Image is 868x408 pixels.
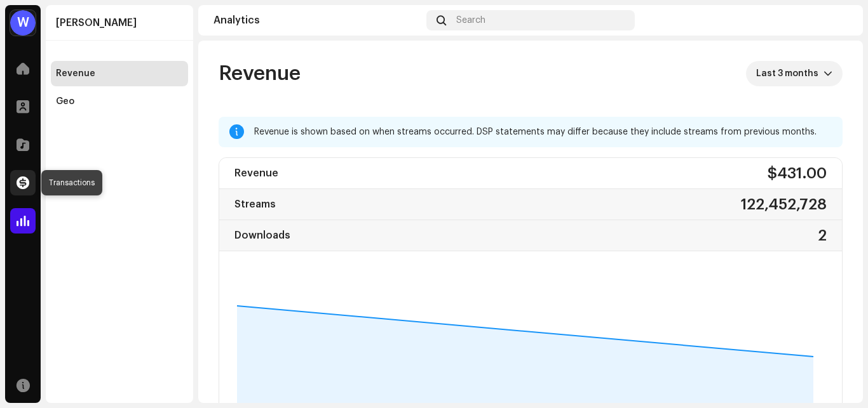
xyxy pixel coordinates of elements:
div: Streams [234,194,276,214]
div: Analytics [214,15,421,25]
div: Revenue [56,69,95,79]
re-m-nav-item: Revenue [51,61,188,86]
div: Geo [56,96,74,107]
div: Downloads [234,225,290,246]
span: Search [456,15,485,25]
re-m-nav-item: Geo [51,89,188,114]
div: Revenue [234,163,278,183]
div: $431.00 [768,163,827,183]
span: Revenue [219,61,301,86]
div: Revenue is shown based on when streams occurred. DSP statements may differ because they include s... [254,124,832,140]
div: 2 [818,225,827,246]
div: 122,452,728 [741,194,827,214]
span: Last 3 months [756,61,824,86]
img: 1f19be3d-3a90-4501-a186-b4783bf2361b [827,10,848,30]
div: W [10,10,36,36]
div: dropdown trigger [824,61,832,86]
